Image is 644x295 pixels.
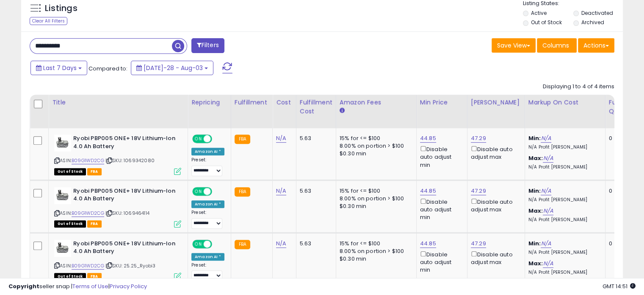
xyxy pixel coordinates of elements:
[45,3,77,14] h5: Listings
[73,240,176,258] b: Ryobi PBP005 ONE+ 18V Lithium-Ion 4.0 Ah Battery
[528,270,599,275] p: N/A Profit [PERSON_NAME]
[471,239,486,248] a: 47.29
[191,253,224,261] div: Amazon AI *
[211,188,224,195] span: OFF
[528,134,541,142] b: Min:
[420,98,464,107] div: Min Price
[73,135,176,152] b: Ryobi PBP005 ONE+ 18V Lithium-Ion 4.0 Ah Battery
[340,195,410,202] div: 8.00% on portion > $100
[541,239,551,248] a: N/A
[193,240,204,247] span: ON
[541,187,551,195] a: N/A
[420,134,436,143] a: 44.85
[54,220,86,228] span: All listings that are currently out of stock and unavailable for purchase on Amazon
[54,135,181,174] div: ASIN:
[87,168,102,175] span: FBA
[105,157,155,164] span: | SKU: 1069342080
[211,240,224,247] span: OFF
[300,240,329,247] div: 5.63
[609,98,638,116] div: Fulfillable Quantity
[8,283,147,291] div: seller snap | |
[609,187,635,195] div: 0
[191,98,227,107] div: Repricing
[54,240,181,279] div: ASIN:
[131,61,213,75] button: [DATE]-28 - Aug-03
[191,148,224,155] div: Amazon AI *
[43,64,77,72] span: Last 7 Days
[72,282,108,290] a: Terms of Use
[541,134,551,143] a: N/A
[105,210,149,216] span: | SKU: 1069464114
[191,200,224,208] div: Amazon AI *
[340,187,410,195] div: 15% for <= $100
[528,217,599,223] p: N/A Profit [PERSON_NAME]
[528,144,599,150] p: N/A Profit [PERSON_NAME]
[581,19,604,26] label: Archived
[471,250,518,266] div: Disable auto adjust max
[543,259,553,268] a: N/A
[420,144,461,169] div: Disable auto adjust min
[578,38,614,53] button: Actions
[528,259,543,267] b: Max:
[105,262,155,269] span: | SKU: 25.25_Ryobi3
[420,250,461,274] div: Disable auto adjust min
[87,220,102,228] span: FBA
[52,98,184,107] div: Title
[603,282,636,290] span: 2025-08-11 14:51 GMT
[191,210,224,229] div: Preset:
[340,135,410,142] div: 15% for <= $100
[340,255,410,263] div: $0.30 min
[420,187,436,195] a: 44.85
[72,157,104,164] a: B09G1WD2CG
[537,38,577,53] button: Columns
[276,187,286,195] a: N/A
[528,250,599,256] p: N/A Profit [PERSON_NAME]
[543,154,553,163] a: N/A
[528,187,541,195] b: Min:
[531,19,562,26] label: Out of Stock
[340,150,410,157] div: $0.30 min
[528,164,599,170] p: N/A Profit [PERSON_NAME]
[340,240,410,247] div: 15% for <= $100
[88,65,127,73] span: Compared to:
[30,17,67,25] div: Clear All Filters
[144,64,203,72] span: [DATE]-28 - Aug-03
[300,135,329,142] div: 5.63
[193,135,204,143] span: ON
[528,239,541,247] b: Min:
[471,134,486,143] a: 47.29
[528,197,599,203] p: N/A Profit [PERSON_NAME]
[54,168,86,175] span: All listings that are currently out of stock and unavailable for purchase on Amazon
[420,239,436,248] a: 44.85
[471,187,486,195] a: 47.29
[581,9,613,17] label: Deactivated
[191,262,224,281] div: Preset:
[340,247,410,255] div: 8.00% on portion > $100
[528,154,543,162] b: Max:
[72,262,104,270] a: B09G1WD2CG
[54,187,181,227] div: ASIN:
[471,98,521,107] div: [PERSON_NAME]
[276,134,286,143] a: N/A
[543,83,614,91] div: Displaying 1 to 4 of 4 items
[609,240,635,247] div: 0
[300,98,332,116] div: Fulfillment Cost
[420,197,461,222] div: Disable auto adjust min
[340,107,345,115] small: Amazon Fees.
[528,207,543,215] b: Max:
[542,41,569,50] span: Columns
[340,202,410,210] div: $0.30 min
[276,98,293,107] div: Cost
[235,240,250,249] small: FBA
[191,38,224,53] button: Filters
[110,282,147,290] a: Privacy Policy
[72,210,104,217] a: B09G1WD2CG
[235,187,250,197] small: FBA
[492,38,536,53] button: Save View
[235,135,250,144] small: FBA
[30,61,87,75] button: Last 7 Days
[340,98,413,107] div: Amazon Fees
[8,282,39,290] strong: Copyright
[276,239,286,248] a: N/A
[340,142,410,150] div: 8.00% on portion > $100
